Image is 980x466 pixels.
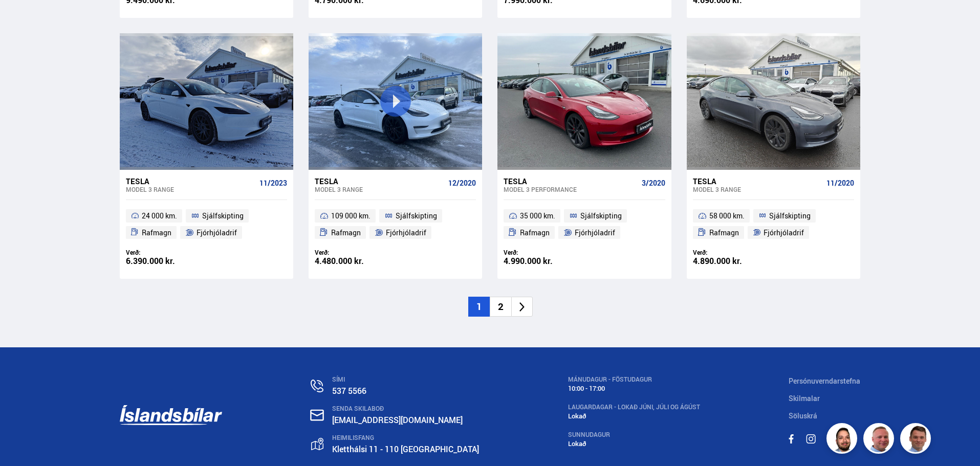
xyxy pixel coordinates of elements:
img: FbJEzSuNWCJXmdc-.webp [902,425,932,455]
li: 2 [490,297,511,317]
span: Fjórhjóladrif [764,227,804,239]
a: Skilmalar [789,393,820,403]
div: Model 3 PERFORMANCE [504,186,637,193]
div: Verð: [504,249,584,256]
div: Tesla [126,176,255,186]
div: Tesla [504,176,637,186]
div: Lokað [568,440,700,448]
div: Model 3 RANGE [315,186,444,193]
div: 4.990.000 kr. [504,257,584,265]
div: Verð: [693,249,774,256]
span: Sjálfskipting [396,210,437,222]
span: 24 000 km. [142,210,177,222]
span: Rafmagn [709,227,739,239]
span: 11/2023 [259,179,287,187]
button: Open LiveChat chat widget [8,4,39,35]
a: Tesla Model 3 RANGE 12/2020 109 000 km. Sjálfskipting Rafmagn Fjórhjóladrif Verð: 4.480.000 kr. [309,170,482,279]
div: Lokað [568,412,700,420]
a: 537 5566 [332,385,366,396]
div: 10:00 - 17:00 [568,385,700,392]
div: 4.480.000 kr. [315,257,396,265]
a: Tesla Model 3 RANGE 11/2023 24 000 km. Sjálfskipting Rafmagn Fjórhjóladrif Verð: 6.390.000 kr. [120,170,293,279]
span: 58 000 km. [709,210,745,222]
span: Fjórhjóladrif [197,227,237,239]
a: Tesla Model 3 RANGE 11/2020 58 000 km. Sjálfskipting Rafmagn Fjórhjóladrif Verð: 4.890.000 kr. [687,170,860,279]
span: Rafmagn [520,227,550,239]
div: LAUGARDAGAR - Lokað Júni, Júli og Ágúst [568,404,700,411]
span: 11/2020 [826,179,854,187]
div: MÁNUDAGUR - FÖSTUDAGUR [568,376,700,383]
a: Kletthálsi 11 - 110 [GEOGRAPHIC_DATA] [332,443,479,455]
div: Tesla [315,176,444,186]
span: 35 000 km. [520,210,555,222]
span: Rafmagn [331,227,361,239]
div: Verð: [126,249,207,256]
img: n0V2lOsqF3l1V2iz.svg [311,380,323,392]
span: Sjálfskipting [769,210,811,222]
span: Rafmagn [142,227,171,239]
a: [EMAIL_ADDRESS][DOMAIN_NAME] [332,414,463,426]
span: Sjálfskipting [202,210,244,222]
img: gp4YpyYFnEr45R34.svg [311,438,323,451]
div: SENDA SKILABOÐ [332,405,479,412]
span: 3/2020 [642,179,665,187]
div: Tesla [693,176,822,186]
div: 6.390.000 kr. [126,257,207,265]
img: nHj8e-n-aHgjukTg.svg [310,409,324,421]
a: Söluskrá [789,411,817,420]
span: Fjórhjóladrif [386,227,426,239]
div: Model 3 RANGE [693,186,822,193]
li: 1 [468,297,490,317]
span: Sjálfskipting [580,210,622,222]
span: 12/2020 [448,179,476,187]
a: Tesla Model 3 PERFORMANCE 3/2020 35 000 km. Sjálfskipting Rafmagn Fjórhjóladrif Verð: 4.990.000 kr. [497,170,671,279]
span: Fjórhjóladrif [575,227,615,239]
div: SUNNUDAGUR [568,431,700,438]
div: 4.890.000 kr. [693,257,774,265]
div: Verð: [315,249,396,256]
a: Persónuverndarstefna [789,376,860,386]
span: 109 000 km. [331,210,371,222]
img: nhp88E3Fdnt1Opn2.png [828,425,859,455]
div: SÍMI [332,376,479,383]
img: siFngHWaQ9KaOqBr.png [865,425,896,455]
div: HEIMILISFANG [332,434,479,441]
div: Model 3 RANGE [126,186,255,193]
